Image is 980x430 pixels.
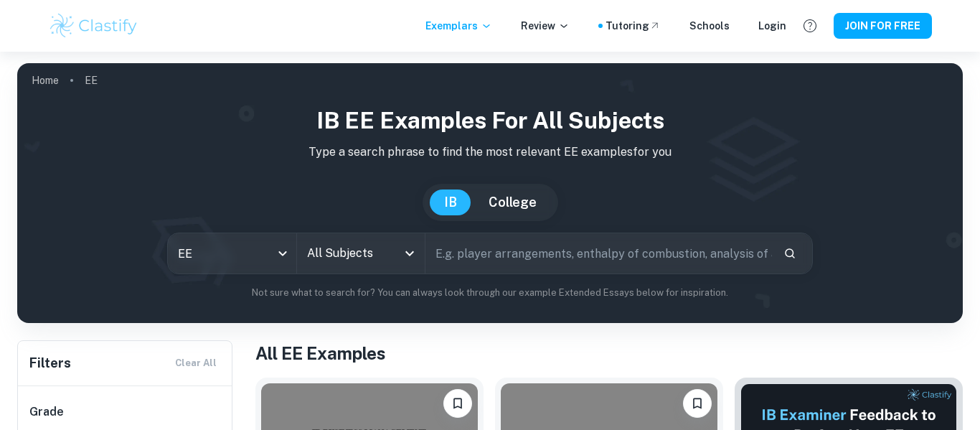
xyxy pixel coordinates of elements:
[17,63,963,323] img: profile cover
[430,190,471,215] button: IB
[29,103,951,138] h1: IB EE examples for all subjects
[400,243,420,263] button: Open
[29,403,222,421] h6: Grade
[48,11,139,40] img: Clastify logo
[689,18,730,34] a: Schools
[425,233,772,274] input: E.g. player arrangements, enthalpy of combustion, analysis of a big city...
[29,286,951,300] p: Not sure what to search for? You can always look through our example Extended Essays below for in...
[425,18,492,34] p: Exemplars
[834,13,932,39] button: JOIN FOR FREE
[758,18,786,34] a: Login
[29,353,71,373] h6: Filters
[29,144,951,161] p: Type a search phrase to find the most relevant EE examples for you
[255,340,963,366] h1: All EE Examples
[85,73,98,88] p: EE
[32,70,59,90] a: Home
[683,389,712,418] button: Please log in to bookmark exemplars
[798,14,822,38] button: Help and Feedback
[474,190,551,215] button: College
[168,233,296,274] div: EE
[521,18,570,34] p: Review
[606,18,661,34] a: Tutoring
[778,241,802,266] button: Search
[443,389,472,418] button: Please log in to bookmark exemplars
